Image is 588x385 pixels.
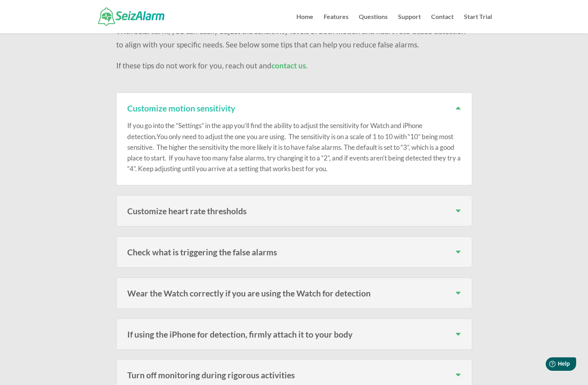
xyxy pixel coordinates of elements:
[116,59,472,72] p: If these tips do not work for you, reach out and .
[359,14,388,33] a: Questions
[98,8,165,25] img: SeizAlarm
[116,25,472,59] p: With SeizAlarm, you can easily adjust the sensitivity levels of both motion and heart rate-based ...
[296,14,313,33] a: Home
[324,14,349,33] a: Features
[431,14,454,33] a: Contact
[398,14,421,33] a: Support
[127,207,461,215] h3: Customize heart rate thresholds
[464,14,492,33] a: Start Trial
[127,371,461,379] h3: Turn off monitoring during rigorous activities
[518,354,579,376] iframe: Help widget launcher
[127,104,461,112] h3: Customize motion sensitivity
[127,289,461,297] h3: Wear the Watch correctly if you are using the Watch for detection
[271,61,306,70] a: contact us
[127,248,461,256] h3: Check what is triggering the false alarms
[127,330,461,338] h3: If using the iPhone for detection, firmly attach it to your body
[155,132,156,141] b: .
[127,120,461,174] p: If you go into the “Settings” in the app you’ll find the ability to adjust the sensitivity for Wa...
